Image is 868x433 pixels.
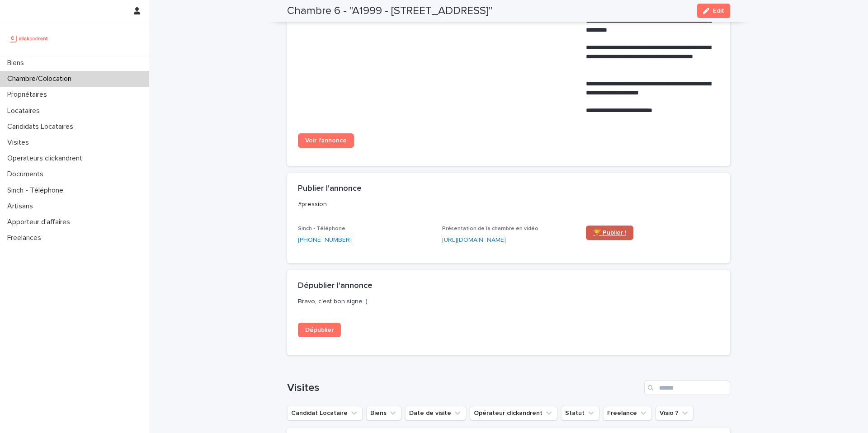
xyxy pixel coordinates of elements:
a: Voir l'annonce [298,133,354,148]
span: Edit [713,8,724,14]
p: Chambre/Colocation [4,75,79,83]
p: Biens [4,59,31,67]
h1: Visites [287,381,641,395]
span: Dépublier [305,327,334,333]
button: Opérateur clickandrent [470,406,557,420]
span: Voir l'annonce [305,137,347,144]
p: Bravo, c'est bon signe :) [298,297,716,306]
p: #pression [298,200,716,208]
ringoverc2c-84e06f14122c: Call with Ringover [298,237,352,243]
a: Dépublier [298,323,341,337]
h2: Publier l'annonce [298,184,362,194]
p: Artisans [4,202,40,211]
img: UCB0brd3T0yccxBKYDjQ [7,29,51,47]
span: Présentation de la chambre en vidéo [442,226,538,231]
button: Biens [366,406,401,420]
button: Freelance [603,406,652,420]
h2: Dépublier l'annonce [298,281,373,291]
p: Visites [4,138,36,147]
h2: Chambre 6 - "A1999 - [STREET_ADDRESS]" [287,5,492,18]
p: Sinch - Téléphone [4,186,71,195]
p: Locataires [4,107,47,115]
button: Visio ? [656,406,693,420]
button: Candidat Locataire [287,406,363,420]
p: Propriétaires [4,90,54,99]
p: Freelances [4,234,48,242]
span: Sinch - Téléphone [298,226,345,231]
button: Statut [561,406,599,420]
p: Documents [4,170,51,179]
ringoverc2c-number-84e06f14122c: [PHONE_NUMBER] [298,237,352,243]
span: 🏆 Publier ! [593,230,626,236]
a: [URL][DOMAIN_NAME] [442,237,506,243]
button: Date de visite [405,406,466,420]
a: 🏆 Publier ! [586,226,633,240]
p: Apporteur d'affaires [4,218,77,226]
p: Candidats Locataires [4,122,80,131]
p: Operateurs clickandrent [4,154,90,163]
button: Edit [697,4,730,18]
input: Search [644,381,730,395]
a: [PHONE_NUMBER] [298,235,352,245]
